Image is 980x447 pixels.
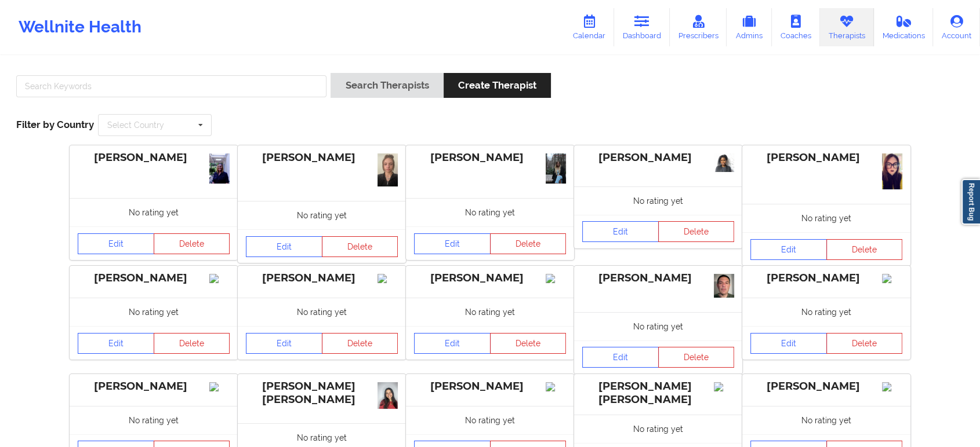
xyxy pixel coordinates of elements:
[574,186,742,215] div: No rating yet
[322,333,398,354] button: Delete
[882,153,902,189] img: 26c9f11c-092e-47a4-8012-d104f115c883_IMG_0342.jpeg
[16,75,326,97] input: Search Keywords
[714,274,734,298] img: 9093e229-61fa-479b-8ce5-937f736cabe0_2010-04-30_15.35.16.jpeg
[209,153,230,184] img: e8d9322b-87a8-4749-8894-564a7aebbd30_ARC_Headshot.JPG
[378,274,398,283] img: Image%2Fplaceholer-image.png
[414,233,491,254] a: Edit
[961,179,980,225] a: Report Bug
[582,221,659,242] a: Edit
[154,233,230,254] button: Delete
[882,274,902,283] img: Image%2Fplaceholer-image.png
[826,333,903,354] button: Delete
[70,198,238,226] div: No rating yet
[714,153,734,172] img: 999d0e34-0391-4fb9-9c2f-1a2463b577ff_pho6.PNG
[246,333,322,354] a: Edit
[70,298,238,326] div: No rating yet
[107,121,164,129] div: Select Country
[546,382,566,391] img: Image%2Fplaceholer-image.png
[614,8,670,46] a: Dashboard
[727,8,772,46] a: Admins
[658,347,735,368] button: Delete
[564,8,614,46] a: Calendar
[78,233,154,254] a: Edit
[750,151,902,164] div: [PERSON_NAME]
[414,333,491,354] a: Edit
[246,236,322,257] a: Edit
[16,119,94,130] span: Filter by Country
[750,272,902,285] div: [PERSON_NAME]
[750,333,827,354] a: Edit
[78,272,230,285] div: [PERSON_NAME]
[582,380,734,406] div: [PERSON_NAME] [PERSON_NAME]
[574,415,742,443] div: No rating yet
[742,298,910,326] div: No rating yet
[444,73,551,98] button: Create Therapist
[772,8,820,46] a: Coaches
[414,151,566,164] div: [PERSON_NAME]
[246,151,398,164] div: [PERSON_NAME]
[331,73,443,98] button: Search Therapists
[78,151,230,164] div: [PERSON_NAME]
[406,298,574,326] div: No rating yet
[582,272,734,285] div: [PERSON_NAME]
[414,380,566,393] div: [PERSON_NAME]
[670,8,727,46] a: Prescribers
[546,153,566,184] img: 0835415d-06e6-44a3-b5c1-d628e83c7203_IMG_3054.jpeg
[78,380,230,393] div: [PERSON_NAME]
[246,272,398,285] div: [PERSON_NAME]
[820,8,874,46] a: Therapists
[826,239,903,260] button: Delete
[742,406,910,434] div: No rating yet
[414,272,566,285] div: [PERSON_NAME]
[209,382,230,391] img: Image%2Fplaceholer-image.png
[490,333,567,354] button: Delete
[238,298,406,326] div: No rating yet
[78,333,154,354] a: Edit
[378,153,398,186] img: 779f1f66-6c34-41fa-a567-4dd406fe5b89_IMG_7574.jpg
[406,406,574,434] div: No rating yet
[546,274,566,283] img: Image%2Fplaceholer-image.png
[209,274,230,283] img: Image%2Fplaceholer-image.png
[882,382,902,391] img: Image%2Fplaceholer-image.png
[933,8,980,46] a: Account
[658,221,735,242] button: Delete
[378,382,398,409] img: 78d184fb-c5fe-4392-a05d-203689400d80_bf309b4c-38b3-475b-a2d8-9582fba8e2a0IMG_4077.jpeg
[154,333,230,354] button: Delete
[574,312,742,340] div: No rating yet
[582,151,734,164] div: [PERSON_NAME]
[582,347,659,368] a: Edit
[750,380,902,393] div: [PERSON_NAME]
[714,382,734,391] img: Image%2Fplaceholer-image.png
[246,380,398,406] div: [PERSON_NAME] [PERSON_NAME]
[238,201,406,229] div: No rating yet
[742,204,910,232] div: No rating yet
[406,198,574,226] div: No rating yet
[490,233,567,254] button: Delete
[70,406,238,434] div: No rating yet
[322,236,398,257] button: Delete
[874,8,934,46] a: Medications
[750,239,827,260] a: Edit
